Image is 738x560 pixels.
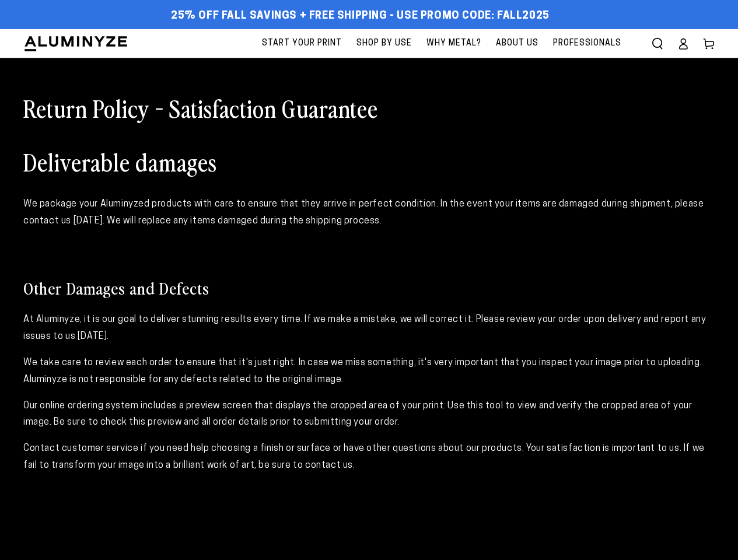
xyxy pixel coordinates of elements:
a: About Us [490,29,544,58]
h1: Deliverable damages [23,146,715,177]
summary: Search our site [645,31,670,57]
span: Start Your Print [262,36,342,51]
p: Contact customer service if you need help choosing a finish or surface or have other questions ab... [23,440,715,474]
span: 25% off FALL Savings + Free Shipping - Use Promo Code: FALL2025 [171,10,550,23]
a: Start Your Print [256,29,348,58]
p: We take care to review each order to ensure that it's just right. In case we miss something, it's... [23,355,715,388]
div: We package your Aluminyzed products with care to ensure that they arrive in perfect condition. In... [23,196,715,230]
h1: Return Policy - Satisfaction Guarantee [23,93,715,123]
span: Why Metal? [426,36,481,51]
span: Other Damages and Defects [23,276,209,299]
span: Shop By Use [356,36,412,51]
img: Aluminyze [23,35,128,52]
a: Professionals [547,29,627,58]
a: Shop By Use [351,29,418,58]
p: At Aluminyze, it is our goal to deliver stunning results every time. If we make a mistake, we wil... [23,311,715,345]
a: Why Metal? [421,29,487,58]
span: About Us [496,36,538,51]
span: Professionals [553,36,621,51]
p: Our online ordering system includes a preview screen that displays the cropped area of your print... [23,398,715,432]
